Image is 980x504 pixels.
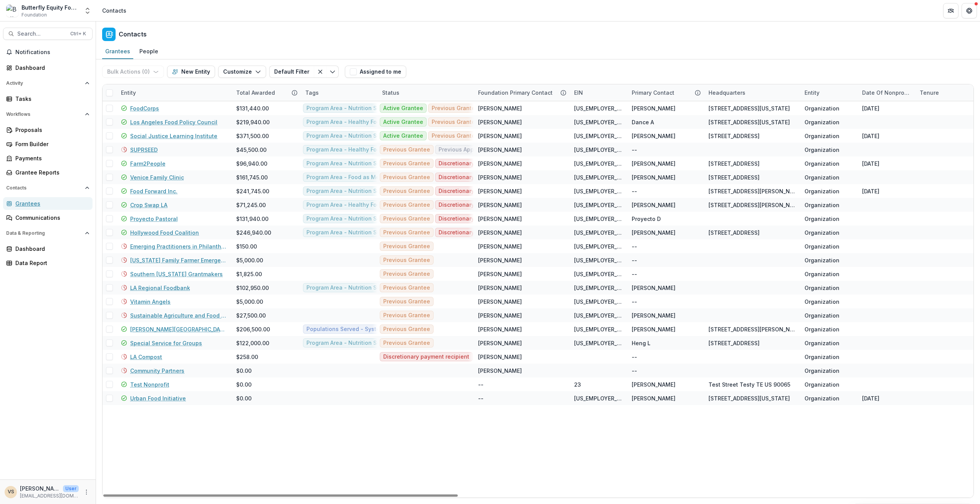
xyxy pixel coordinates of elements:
div: Headquarters [704,89,750,97]
div: Status [377,84,473,101]
div: [US_EMPLOYER_IDENTIFICATION_NUMBER] [574,256,622,264]
div: $371,500.00 [236,132,269,140]
div: [US_EMPLOYER_IDENTIFICATION_NUMBER] [574,118,622,126]
div: $150.00 [236,242,257,250]
div: Headquarters [704,84,800,101]
div: Tags [301,89,323,97]
div: -- [632,146,637,154]
a: Venice Family Clinic [130,173,184,181]
div: Total Awarded [232,84,301,101]
div: $131,940.00 [236,215,268,223]
a: Hollywood Food Coalition [130,229,199,237]
div: -- [632,242,637,250]
span: Program Area - Healthy Food Retail [306,119,401,125]
div: [US_EMPLOYER_IDENTIFICATION_NUMBER] [574,311,622,320]
a: Special Service for Groups [130,339,202,347]
div: [PERSON_NAME] [478,118,522,126]
div: [STREET_ADDRESS] [709,339,760,347]
div: Payments [15,154,86,162]
div: $71,245.00 [236,201,266,209]
div: Organization [805,118,839,126]
div: [PERSON_NAME] [478,325,522,333]
div: Organization [805,173,839,181]
div: Entity [800,89,824,97]
div: Grantees [15,199,86,208]
div: People [136,46,161,57]
div: $122,000.00 [236,339,269,347]
div: Tenure [915,89,944,97]
div: -- [632,298,637,306]
div: [US_EMPLOYER_IDENTIFICATION_NUMBER] [574,394,622,402]
div: Primary Contact [627,84,704,101]
button: Bulk Actions (0) [102,66,164,78]
div: Status [377,89,404,97]
div: $96,940.00 [236,160,267,168]
span: Previous Grantee [432,119,478,125]
span: Discretionary payment recipient [439,202,525,208]
div: $131,440.00 [236,104,269,112]
div: Organization [805,325,839,333]
div: [STREET_ADDRESS] [709,229,760,237]
div: Entity [116,89,141,97]
div: Butterfly Equity Foundation [22,3,79,12]
span: Notifications [15,49,89,56]
span: Previous Grantee [383,326,430,333]
div: -- [632,353,637,361]
div: $258.00 [236,353,258,361]
a: Communications [3,211,93,224]
div: -- [632,270,637,278]
a: [PERSON_NAME][GEOGRAPHIC_DATA] [130,325,227,333]
div: Communications [15,214,86,222]
div: 23 [574,380,581,389]
div: [PERSON_NAME] [478,173,522,181]
a: Payments [3,152,93,165]
button: Toggle menu [326,66,339,78]
a: Urban Food Initiative [130,394,186,402]
div: $241,745.00 [236,187,269,195]
div: Dance A [632,118,654,126]
div: [US_EMPLOYER_IDENTIFICATION_NUMBER] [574,132,622,140]
div: Organization [805,339,839,347]
span: Previous Grantee [383,243,430,250]
div: Foundation Primary Contact [473,89,557,97]
span: Workflows [6,112,82,117]
div: Test Street Testy TE US 90065 [709,380,790,389]
div: [PERSON_NAME] [478,353,522,361]
a: Dashboard [3,242,93,255]
div: [PERSON_NAME] [632,325,675,333]
a: Food Forward Inc. [130,187,177,195]
div: [PERSON_NAME] [478,339,522,347]
button: Clear filter [314,66,326,78]
div: Date of Nonprofit Status Confirm [857,89,915,97]
div: [PERSON_NAME] [632,132,675,140]
div: Data Report [15,259,86,267]
button: Open entity switcher [82,3,93,18]
span: Search... [17,31,66,37]
nav: breadcrumb [99,5,129,16]
div: Tenure [915,84,973,101]
div: $206,500.00 [236,325,270,333]
span: Discretionary payment recipient [439,174,525,181]
div: [PERSON_NAME] [632,394,675,402]
div: [DATE] [862,160,879,168]
p: User [63,485,79,492]
div: [STREET_ADDRESS][PERSON_NAME] [709,325,795,333]
div: -- [478,380,483,389]
div: Organization [805,187,839,195]
span: Program Area - Nutrition Security [306,229,395,236]
div: [PERSON_NAME] [478,187,522,195]
span: Discretionary payment recipient [439,229,525,236]
a: Southern [US_STATE] Grantmakers [130,270,223,278]
a: LA Regional Foodbank [130,284,190,292]
a: Grantee Reports [3,166,93,179]
div: $219,940.00 [236,118,270,126]
div: Organization [805,284,839,292]
button: New Entity [167,66,215,78]
span: Discretionary payment recipient [439,216,525,222]
span: Previous Grantee [383,202,430,208]
div: Tags [301,84,377,101]
span: Data & Reporting [6,231,82,236]
div: [PERSON_NAME] [478,311,522,320]
span: Program Area - Healthy Food Retail [306,147,401,153]
div: [US_EMPLOYER_IDENTIFICATION_NUMBER] [574,298,622,306]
